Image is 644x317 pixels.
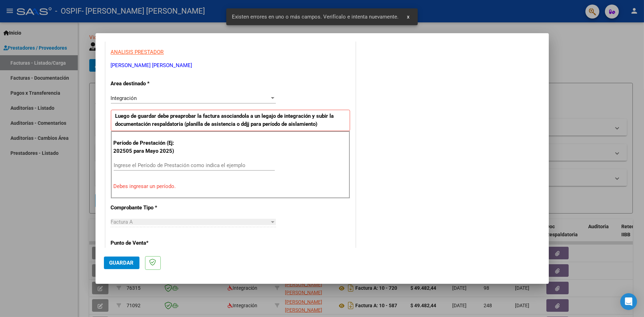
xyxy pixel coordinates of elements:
p: Comprobante Tipo * [111,204,183,212]
button: x [401,10,415,23]
p: Período de Prestación (Ej: 202505 para Mayo 2025) [114,139,184,155]
div: Open Intercom Messenger [620,293,637,310]
p: [PERSON_NAME] [PERSON_NAME] [111,62,350,70]
span: x [407,14,409,20]
p: Area destinado * [111,80,183,88]
span: Guardar [109,260,134,266]
span: Existen errores en uno o más campos. Verifícalo e intenta nuevamente. [232,13,399,20]
span: Factura A [111,219,133,225]
span: Integración [111,95,137,101]
p: Debes ingresar un período. [114,182,347,190]
p: Punto de Venta [111,239,183,247]
button: Guardar [104,257,139,269]
span: ANALISIS PRESTADOR [111,49,164,55]
strong: Luego de guardar debe preaprobar la factura asociandola a un legajo de integración y subir la doc... [115,113,334,127]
